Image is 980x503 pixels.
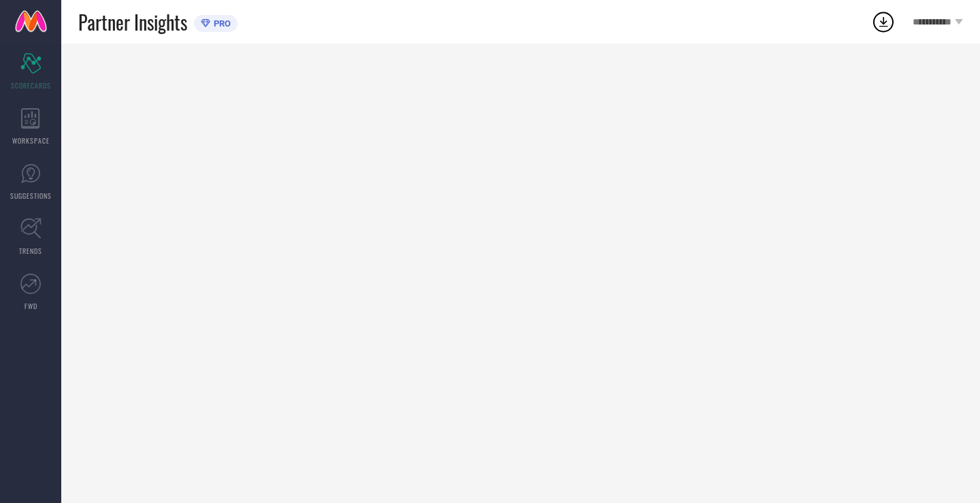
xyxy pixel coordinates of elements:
span: PRO [210,18,231,29]
span: TRENDS [19,246,42,256]
span: WORKSPACE [12,135,50,146]
span: SUGGESTIONS [10,191,52,201]
span: FWD [24,301,37,311]
span: Partner Insights [78,8,187,36]
div: Open download list [871,10,896,34]
span: SCORECARDS [11,80,51,91]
